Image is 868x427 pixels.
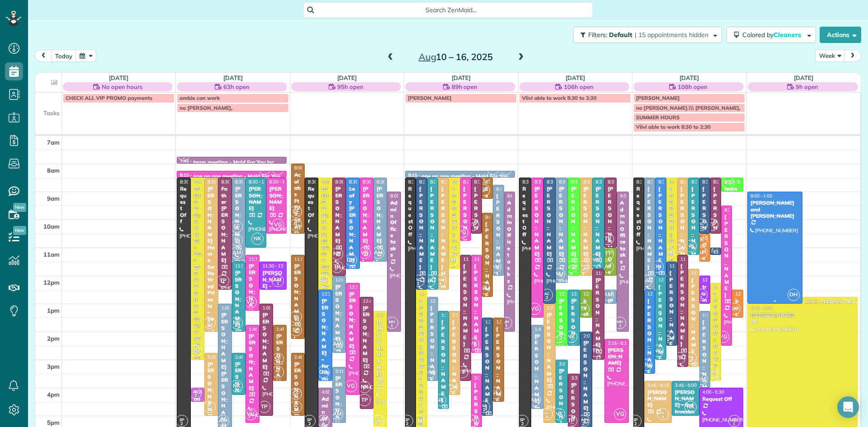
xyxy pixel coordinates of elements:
[430,305,435,389] div: [PERSON_NAME]
[474,186,479,270] div: [PERSON_NAME]
[249,256,273,262] span: 11:15 - 1:15
[691,179,716,185] span: 8:30 - 11:15
[331,248,343,260] span: NK
[478,282,490,294] span: SF
[528,303,541,315] span: VG
[503,319,509,324] span: MH
[452,186,457,270] div: [PERSON_NAME]
[235,179,259,185] span: 8:30 - 11:30
[669,186,675,270] div: [PERSON_NAME]
[695,234,708,246] span: IK
[204,322,215,330] small: 4
[602,289,614,301] span: AM
[363,179,387,185] span: 8:30 - 11:30
[474,179,499,185] span: 8:30 - 10:30
[441,312,463,318] span: 1:15 - 4:45
[640,359,652,371] span: DH
[703,179,727,185] span: 8:30 - 10:30
[478,184,490,196] span: SF
[640,275,652,287] span: AM
[337,74,357,81] a: [DATE]
[434,280,446,288] small: 4
[696,294,707,302] small: 1
[608,340,629,346] span: 2:15 - 5:15
[698,221,704,226] span: AC
[750,305,772,311] span: 1:00 - 6:00
[377,179,401,185] span: 8:30 - 11:30
[702,319,708,404] div: [PERSON_NAME]
[695,247,708,259] span: AF
[390,193,412,199] span: 9:00 - 2:00
[713,291,718,375] div: [PERSON_NAME]
[363,186,371,244] div: [PERSON_NAME]
[706,219,718,231] span: TP
[294,165,319,171] span: 8:00 - 10:30
[717,331,729,343] span: VG
[463,186,468,270] div: [PERSON_NAME]
[706,366,718,378] span: SM
[571,298,577,369] div: [PERSON_NAME]
[735,291,759,297] span: 12:30 - 1:30
[794,74,813,81] a: [DATE]
[713,284,738,290] span: 12:15 - 3:45
[335,284,343,342] div: [PERSON_NAME]
[724,207,746,213] span: 9:30 - 2:30
[408,179,430,185] span: 8:30 - 5:30
[452,179,476,185] span: 8:30 - 11:45
[430,298,455,304] span: 12:45 - 3:45
[231,317,243,329] span: NK
[577,303,590,315] span: TT
[547,305,568,311] span: 1:00 - 5:15
[583,186,590,257] div: [PERSON_NAME]
[559,361,580,367] span: 3:00 - 5:15
[235,263,259,269] span: 11:30 - 2:00
[485,214,509,220] span: 9:45 - 12:45
[750,312,855,318] div: [PERSON_NAME]
[430,186,435,270] div: [PERSON_NAME]
[441,179,466,185] span: 8:30 - 12:30
[430,179,455,185] span: 8:30 - 12:30
[583,179,608,185] span: 8:30 - 12:00
[815,50,845,62] button: Week
[495,326,501,410] div: [PERSON_NAME]
[463,179,488,185] span: 8:30 - 10:45
[559,291,583,297] span: 12:30 - 2:30
[665,333,671,338] span: AC
[571,291,595,297] span: 12:30 - 2:30
[658,277,683,283] span: 12:00 - 3:00
[235,270,243,328] div: [PERSON_NAME]
[566,74,585,81] a: [DATE]
[647,179,672,185] span: 8:30 - 12:30
[500,322,512,330] small: 1
[207,319,212,324] span: AL
[180,179,202,185] span: 8:30 - 5:30
[290,324,302,336] span: SF
[231,247,243,259] span: AM
[581,263,586,268] span: AL
[389,319,395,324] span: MH
[66,94,152,101] span: CHECK ALL VIP PROMO payments
[109,74,128,81] a: [DATE]
[421,173,509,179] div: one on one meeting - Maid For You
[702,284,708,407] div: training video - Maid For You
[680,179,705,185] span: 8:30 - 11:15
[544,291,550,296] span: AC
[608,179,632,185] span: 8:30 - 11:00
[359,247,371,259] span: VG
[534,179,556,185] span: 8:30 - 1:30
[750,200,800,219] div: [PERSON_NAME] and [PERSON_NAME]
[485,221,490,305] div: [PERSON_NAME]
[569,27,722,43] a: Filters: Default | 15 appointments hidden
[248,186,264,212] div: [PERSON_NAME]
[408,186,413,238] div: Request Off
[590,254,602,266] span: NK
[595,186,602,257] div: [PERSON_NAME]
[571,179,595,185] span: 8:30 - 12:00
[685,357,696,366] small: 4
[680,256,705,262] span: 11:15 - 3:15
[602,248,614,260] span: TT
[559,179,583,185] span: 8:30 - 12:15
[331,261,343,273] span: TP
[193,159,276,165] div: team meeting - Maid For You,inc.
[742,31,804,39] span: Colored by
